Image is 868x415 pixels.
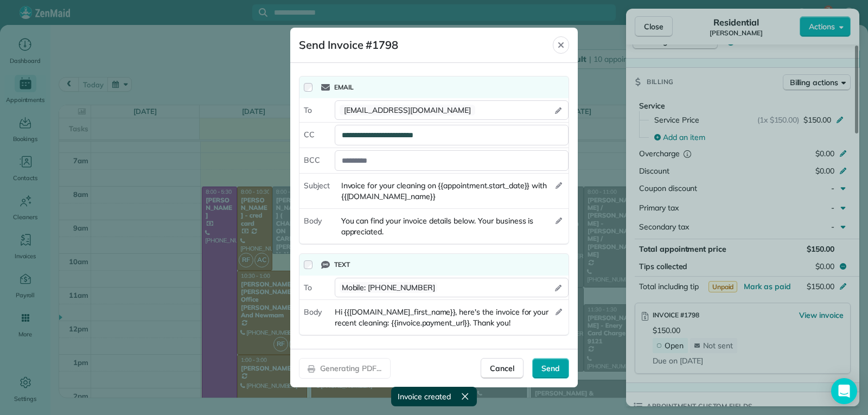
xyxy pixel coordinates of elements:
[334,83,354,92] span: Email
[342,105,473,116] span: [EMAIL_ADDRESS][DOMAIN_NAME]
[481,358,524,379] button: Cancel
[304,129,335,140] span: CC
[335,100,569,120] button: [EMAIL_ADDRESS][DOMAIN_NAME]
[334,260,350,269] span: Text
[335,307,562,328] button: Hi {{[DOMAIN_NAME]_first_name}}, here's the invoice for your recent cleaning: {{invoice.payment_u...
[335,180,556,202] span: Invoice for your cleaning on {{appointment.start_date}} with {{[DOMAIN_NAME]_name}}
[304,215,335,226] span: Body
[320,363,381,374] span: Generating PDF...
[299,38,398,52] span: Send Invoice #1798
[304,307,335,317] span: Body
[335,278,569,297] button: Mobile:[PHONE_NUMBER]
[304,105,335,116] span: To
[532,358,569,379] button: Send
[304,282,335,293] span: To
[398,391,450,402] span: Invoice created
[335,180,562,202] button: Invoice for your cleaning on {{appointment.start_date}} with {{[DOMAIN_NAME]_name}}
[342,282,366,293] span: Mobile :
[541,363,560,374] span: Send
[299,358,391,379] button: Generating PDF...
[304,180,335,191] span: Subject
[304,155,335,165] span: BCC
[335,211,569,241] button: You can find your invoice details below. Your business is appreciated.
[368,282,435,293] span: [PHONE_NUMBER]
[553,36,569,54] button: Close
[341,216,534,237] span: You can find your invoice details below. Your business is appreciated.
[490,363,514,374] span: Cancel
[335,307,556,328] span: Hi {{[DOMAIN_NAME]_first_name}}, here's the invoice for your recent cleaning: {{invoice.payment_u...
